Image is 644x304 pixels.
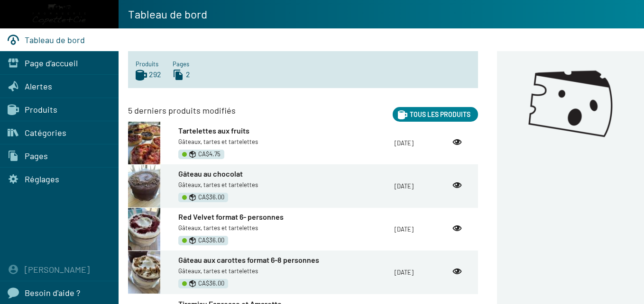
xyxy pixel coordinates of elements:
[178,169,395,179] a: Gâteau au chocolat
[198,193,224,202] span: CA$36.00
[128,122,160,164] img: Tartes-du-printemps.jpg
[173,59,190,69] span: Pages
[128,208,160,250] img: Gateau-Red-Velvet-N.jpg
[410,110,470,118] span: Tous les produits
[198,150,221,159] span: CA$4.75
[25,127,66,138] span: Catégories
[25,58,78,68] span: Page d’accueil
[25,104,57,115] span: Produits
[178,255,395,265] a: Gâteau aux carottes format 6-8 personnes
[178,125,395,136] a: Tartelettes aux fruits
[25,174,59,184] span: Réglages
[178,126,249,135] span: Tartelettes aux fruits
[128,251,160,294] img: Gateau-Carottes-N.jpg
[178,212,284,221] span: Red Velvet format 6- personnes
[25,35,85,45] span: Tableau de bord
[178,255,319,264] span: Gâteau aux carottes format 6-8 personnes
[178,181,258,188] span: Gâteaux, tartes et tartelettes
[178,169,243,178] span: Gâteau au chocolat
[128,165,160,207] img: Gateau-chocolat-N.jpg
[25,151,48,161] span: Pages
[395,268,414,276] a: [DATE]
[119,7,207,22] h1: Tableau de bord
[178,267,258,275] span: Gâteaux, tartes et tartelettes
[395,139,414,147] a: [DATE]
[198,279,224,288] span: CA$36.00
[393,107,478,122] a: Tous les produits
[528,61,613,146] img: icon-128.png
[136,59,161,69] span: Produits
[395,182,414,190] a: [DATE]
[395,225,414,233] a: [DATE]
[128,105,236,122] h3: 5 derniers produits modifiés
[186,69,190,80] span: 2
[198,236,224,245] span: CA$36.00
[178,138,258,145] span: Gâteaux, tartes et tartelettes
[178,212,395,222] a: Red Velvet format 6- personnes
[149,69,161,80] span: 292
[25,287,80,298] span: Besoin d'aide ?
[25,81,52,91] span: Alertes
[178,224,258,232] span: Gâteaux, tartes et tartelettes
